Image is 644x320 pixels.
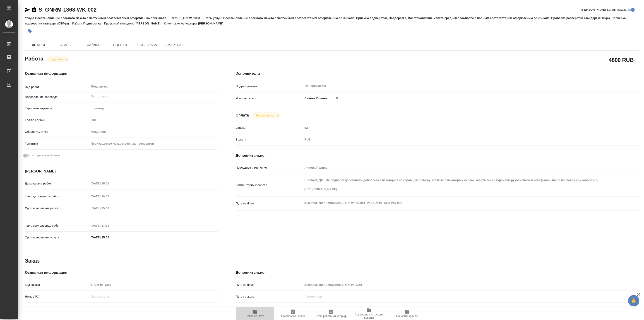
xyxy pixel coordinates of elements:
[396,315,418,318] span: Обновить файлы
[72,22,83,25] p: Работа
[170,16,180,20] p: Заказ:
[25,306,89,311] p: Вид услуги
[89,222,129,229] input: Пустое поле
[31,153,60,158] span: Нотариальный заказ
[388,307,426,320] button: Обновить файлы
[25,95,89,99] p: Направление перевода
[49,57,64,61] button: В работе
[236,183,303,187] p: Комментарий к работе
[47,56,70,62] div: В работе
[236,283,303,287] p: Путь на drive
[25,206,89,211] p: Срок завершения работ
[180,16,203,20] p: S_GNRM-1368
[255,114,275,117] button: Не оплачена
[89,305,218,312] input: Пустое поле
[203,16,223,20] p: Этапы услуги
[164,22,198,25] p: Клиентские менеджеры
[236,126,303,130] p: Ставка
[25,71,218,76] h4: Основная информация
[198,22,227,25] p: [PERSON_NAME]
[332,93,342,103] button: Удалить исполнителя
[628,295,639,306] button: 🙏
[246,315,264,318] span: Папка на Drive
[28,42,49,48] span: Детали
[89,180,129,187] input: Пустое поле
[236,71,639,76] h4: Исполнители
[25,141,89,146] p: Тематика
[89,193,129,200] input: Пустое поле
[163,42,185,48] span: SmartCat
[303,293,606,300] input: Пустое поле
[89,293,218,300] input: Пустое поле
[25,270,218,275] h4: Основная информация
[236,153,639,158] h4: Дополнительно
[236,306,303,311] p: Проекты Smartcat
[83,22,104,25] p: Подверстка
[89,140,218,148] div: Производство лекарственных препаратов
[630,296,638,305] span: 🙏
[303,199,606,207] textarea: /Clients/Generium/Orders/S_GNRM-1368/DTP/S_GNRM-1368-WK-002
[303,124,606,131] input: Пустое поле
[303,164,606,171] input: Пустое поле
[236,270,639,275] h4: Дополнительно
[25,294,89,299] p: Номер РО
[89,128,218,136] div: Медицина
[25,106,89,111] p: Тарифные единицы
[281,315,305,318] span: Скопировать бриф
[236,165,303,170] p: Последнее изменение
[38,7,96,13] a: S_GNRM-1368-WK-002
[25,85,89,89] p: Вид работ
[252,112,280,119] div: В работе
[303,307,323,310] a: S_GNRM-1368
[109,42,131,48] span: Оценки
[91,94,207,99] input: Пустое поле
[236,113,249,118] h4: Оплата
[25,16,35,20] p: Услуга
[303,281,606,288] input: Пустое поле
[25,283,89,287] p: Код заказа
[236,294,303,299] p: Путь к заказу
[25,181,89,186] p: Дата начала работ
[303,136,606,143] div: RUB
[31,7,37,12] button: Скопировать ссылку
[89,234,129,241] input: ✎ Введи что-нибудь
[104,22,135,25] p: Проектный менеджер
[315,315,346,318] span: Скопировать мини-бриф
[82,42,104,48] span: Файлы
[236,137,303,142] p: Валюта
[582,7,627,12] span: [PERSON_NAME] детали заказа
[55,42,77,48] span: Этапы
[89,104,218,112] div: страница
[89,281,218,288] input: Пустое поле
[25,235,89,240] p: Срок завершения услуги
[89,205,129,211] input: Пустое поле
[25,26,35,36] button: Добавить тэг
[353,313,385,319] span: Ссылка на инструкции верстки
[25,223,89,228] p: Факт. срок заверш. работ
[609,56,634,64] h2: 4800 RUB
[25,169,218,174] h4: [PERSON_NAME]
[25,118,89,122] p: Кол-во единиц
[25,257,40,264] h2: Заказ
[25,54,43,62] h2: Работа
[236,96,303,101] p: Исполнитель
[25,7,30,12] button: Скопировать ссылку для ЯМессенджера
[303,96,328,101] p: Линова Полина
[236,307,274,320] button: Папка на Drive
[25,194,89,199] p: Факт. дата начала работ
[350,307,388,320] button: Ссылка на инструкции верстки
[236,201,303,206] p: Путь на drive
[274,307,312,320] button: Скопировать бриф
[135,22,164,25] p: [PERSON_NAME]
[136,42,158,48] span: Чат заказа
[25,16,626,25] p: Восстановление сложного макета с частичным соответствием оформлению оригинала, Приемка подверстки...
[312,307,350,320] button: Скопировать мини-бриф
[25,130,89,134] p: Общая тематика
[35,16,170,20] p: Восстановление сложного макета с частичным соответствием оформлению оригинала
[89,117,218,123] input: Пустое поле
[303,176,606,193] textarea: НС00423_QC - На подвёрстку оставили добавление некоторых номеров, дат, замену запятых в некоторых...
[236,84,303,89] p: Подразделение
